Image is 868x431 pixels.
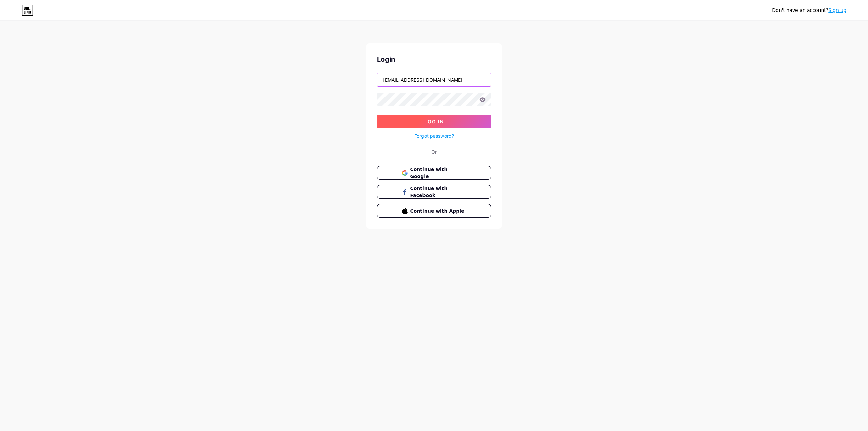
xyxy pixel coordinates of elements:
[410,166,466,180] span: Continue with Google
[431,148,437,155] div: Or
[377,204,491,218] button: Continue with Apple
[377,115,491,128] button: Log In
[377,54,491,64] div: Login
[377,185,491,199] button: Continue with Facebook
[410,185,466,199] span: Continue with Facebook
[414,132,454,139] a: Forgot password?
[410,208,466,215] span: Continue with Apple
[377,73,491,86] input: Username
[377,166,491,180] button: Continue with Google
[424,119,444,124] span: Log In
[828,7,846,13] a: Sign up
[772,7,846,14] div: Don't have an account?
